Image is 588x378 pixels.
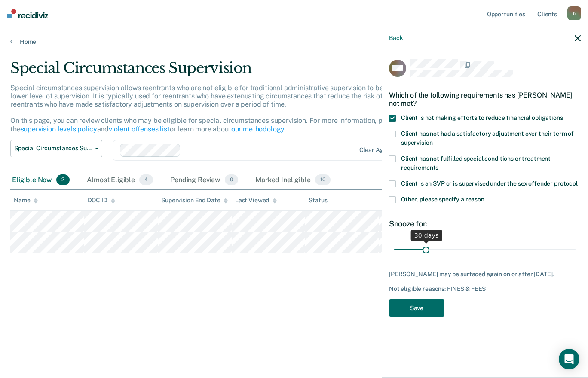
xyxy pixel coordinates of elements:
[10,171,71,190] div: Eligible Now
[14,197,38,204] div: Name
[411,230,442,241] div: 30 days
[389,84,581,114] div: Which of the following requirements has [PERSON_NAME] not met?
[389,285,581,293] div: Not eligible reasons: FINES & FEES
[14,145,92,152] span: Special Circumstances Supervision
[567,6,581,20] div: b
[309,197,327,204] div: Status
[161,197,228,204] div: Supervision End Date
[21,125,97,133] a: supervision levels policy
[7,9,48,18] img: Recidiviz
[389,34,403,42] button: Back
[10,38,578,46] a: Home
[389,299,444,317] button: Save
[85,171,155,190] div: Almost Eligible
[401,196,484,203] span: Other, please specify a reason
[315,174,331,186] span: 10
[401,130,574,146] span: Client has not had a satisfactory adjustment over their term of supervision
[88,197,115,204] div: DOC ID
[225,174,238,186] span: 0
[10,59,451,84] div: Special Circumstances Supervision
[10,84,432,133] p: Special circumstances supervision allows reentrants who are not eligible for traditional administ...
[359,146,396,154] div: Clear agents
[389,271,581,278] div: [PERSON_NAME] may be surfaced again on or after [DATE].
[139,174,153,186] span: 4
[389,219,581,229] div: Snooze for:
[231,125,285,133] a: our methodology
[401,114,563,121] span: Client is not making efforts to reduce financial obligations
[401,155,551,171] span: Client has not fulfilled special conditions or treatment requirements
[401,180,578,187] span: Client is an SVP or is supervised under the sex offender protocol
[235,197,277,204] div: Last Viewed
[109,125,170,133] a: violent offenses list
[56,174,70,186] span: 2
[254,171,332,190] div: Marked Ineligible
[559,349,579,369] div: Open Intercom Messenger
[168,171,240,190] div: Pending Review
